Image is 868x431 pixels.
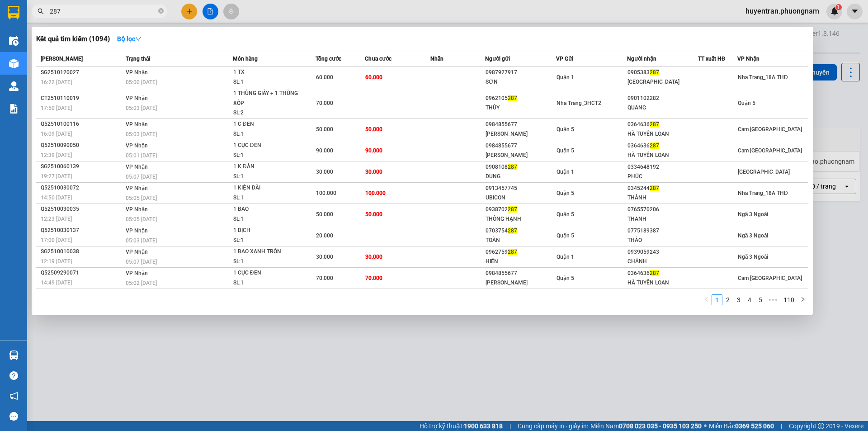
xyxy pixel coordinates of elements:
[508,206,517,213] span: 287
[126,121,148,128] span: VP Nhận
[365,126,382,133] span: 50.000
[738,126,802,133] span: Cam [GEOGRAPHIC_DATA]
[233,108,301,118] div: SL: 2
[627,103,698,113] div: QUANG
[627,120,698,129] div: 0364636
[233,226,301,236] div: 1 BỊCH
[126,105,157,111] span: 05:03 [DATE]
[627,172,698,181] div: PHÚC
[233,183,301,193] div: 1 KIỆN DÀI
[627,193,698,203] div: THÀNH
[126,185,148,191] span: VP Nhận
[126,280,157,286] span: 05:02 [DATE]
[627,226,698,236] div: 0775189387
[117,35,142,43] strong: Bộ lọc
[9,392,18,400] span: notification
[486,172,556,181] div: DUNG
[766,294,780,305] li: Next 5 Pages
[233,247,301,257] div: 1 BAO XANH TRÒN
[486,129,556,139] div: [PERSON_NAME]
[508,95,517,101] span: 287
[627,278,698,288] div: HÀ TUYỀN LOAN
[126,195,157,201] span: 05:05 [DATE]
[627,205,698,214] div: 0765570206
[557,232,574,239] span: Quận 5
[557,275,574,281] span: Quận 5
[41,204,123,214] div: Q52510030035
[486,141,556,151] div: 0984855677
[233,214,301,224] div: SL: 1
[738,100,755,106] span: Quận 5
[486,120,556,129] div: 0984855677
[9,59,19,68] img: warehouse-icon
[316,211,333,218] span: 50.000
[41,258,72,265] span: 12:19 [DATE]
[486,247,556,257] div: 0962759
[233,204,301,214] div: 1 BAO
[158,8,164,14] span: close-circle
[650,69,659,76] span: 287
[650,121,659,128] span: 287
[800,297,806,302] span: right
[316,126,333,133] span: 50.000
[126,216,157,223] span: 05:05 [DATE]
[557,126,574,133] span: Quận 5
[627,247,698,257] div: 0939059243
[41,279,72,286] span: 14:49 [DATE]
[781,295,797,305] a: 110
[486,151,556,160] div: [PERSON_NAME]
[126,142,148,149] span: VP Nhận
[701,294,712,305] button: left
[126,270,148,276] span: VP Nhận
[316,147,333,154] span: 90.000
[316,169,333,175] span: 30.000
[734,295,744,305] a: 3
[41,216,72,222] span: 12:23 [DATE]
[486,77,556,87] div: SƠN
[738,232,768,239] span: Ngã 3 Ngoài
[486,184,556,193] div: 0913457745
[486,162,556,172] div: 0908108
[365,147,382,154] span: 90.000
[126,237,157,244] span: 05:03 [DATE]
[41,226,123,235] div: Q52510030137
[316,56,341,62] span: Tổng cước
[41,141,123,150] div: Q52510090050
[430,56,443,62] span: Nhãn
[712,294,722,305] li: 1
[627,129,698,139] div: HÀ TUYỀN LOAN
[126,95,148,101] span: VP Nhận
[365,254,382,260] span: 30.000
[41,173,72,180] span: 19:27 [DATE]
[627,269,698,278] div: 0364636
[557,211,574,218] span: Quận 5
[557,254,574,260] span: Quận 1
[9,412,18,421] span: message
[627,56,656,62] span: Người nhận
[233,77,301,87] div: SL: 1
[126,249,148,255] span: VP Nhận
[486,226,556,236] div: 0703754
[41,79,72,85] span: 16:22 [DATE]
[316,190,336,196] span: 100.000
[508,164,517,170] span: 287
[41,194,72,201] span: 14:50 [DATE]
[126,164,148,170] span: VP Nhận
[41,131,72,137] span: 16:09 [DATE]
[744,294,755,305] li: 4
[712,295,722,305] a: 1
[9,81,19,91] img: warehouse-icon
[9,371,18,380] span: question-circle
[233,236,301,246] div: SL: 1
[755,295,765,305] a: 5
[650,270,659,276] span: 287
[365,211,382,218] span: 50.000
[41,105,72,111] span: 17:50 [DATE]
[110,32,149,46] button: Bộ lọcdown
[703,297,709,302] span: left
[233,67,301,77] div: 1 TX
[135,36,142,42] span: down
[36,34,110,44] h3: Kết quả tìm kiếm ( 1094 )
[126,79,157,85] span: 05:00 [DATE]
[233,141,301,151] div: 1 CỤC ĐEN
